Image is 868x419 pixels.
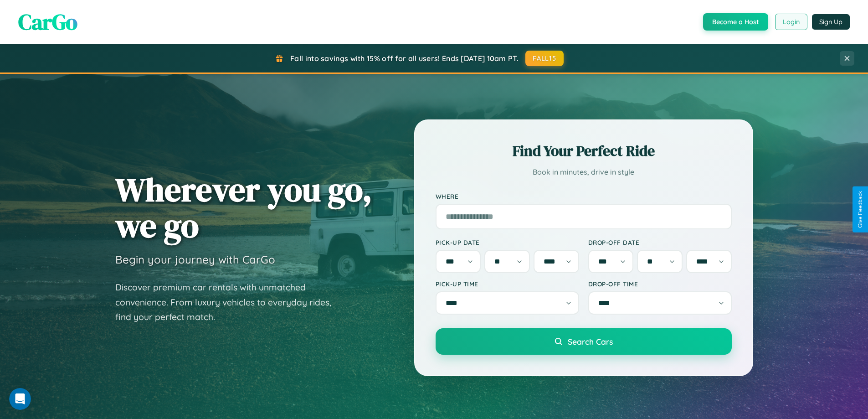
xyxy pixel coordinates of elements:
h2: Find Your Perfect Ride [436,141,732,161]
span: CarGo [18,7,77,37]
button: Sign Up [812,14,850,30]
button: Search Cars [436,328,732,355]
span: Search Cars [568,336,613,347]
span: Fall into savings with 15% off for all users! Ends [DATE] 10am PT. [290,54,519,63]
p: Discover premium car rentals with unmatched convenience. From luxury vehicles to everyday rides, ... [115,280,343,325]
button: Become a Host [703,13,768,31]
p: Book in minutes, drive in style [436,166,732,179]
label: Drop-off Time [588,280,732,288]
label: Pick-up Date [436,238,579,246]
h1: Wherever you go, we go [115,171,372,243]
h3: Begin your journey with CarGo [115,253,275,266]
label: Pick-up Time [436,280,579,288]
button: Login [775,14,807,30]
button: FALL15 [525,51,564,66]
iframe: Intercom live chat [9,388,31,410]
div: Give Feedback [857,191,863,228]
label: Drop-off Date [588,238,732,246]
label: Where [436,192,732,200]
